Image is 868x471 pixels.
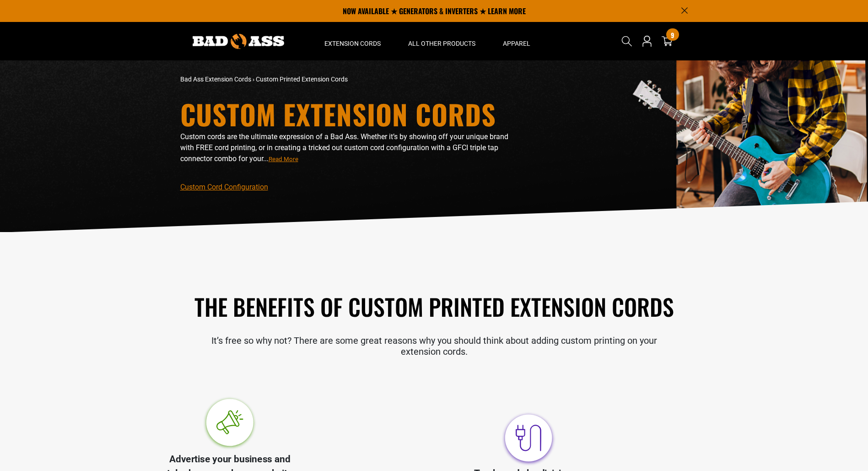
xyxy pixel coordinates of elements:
[180,131,514,164] p: Custom cords are the ultimate expression of a Bad Ass. Whether it’s by showing off your unique br...
[311,22,394,60] summary: Extension Cords
[503,39,530,48] span: Apparel
[500,410,557,466] img: Track
[256,76,348,83] span: Custom Printed Extension Cords
[324,39,381,48] span: Extension Cords
[269,156,298,162] span: Read More
[180,75,514,84] nav: breadcrumbs
[180,292,688,321] h2: The Benefits of Custom Printed Extension Cords
[201,395,258,452] img: Advertise
[180,183,268,191] a: Custom Cord Configuration
[253,76,254,83] span: ›
[408,39,475,48] span: All Other Products
[193,34,284,49] img: Bad Ass Extension Cords
[180,335,688,357] p: It’s free so why not? There are some great reasons why you should think about adding custom print...
[489,22,544,60] summary: Apparel
[180,76,251,83] a: Bad Ass Extension Cords
[671,32,674,38] span: 9
[180,100,514,128] h1: Custom Extension Cords
[620,34,634,49] summary: Search
[394,22,489,60] summary: All Other Products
